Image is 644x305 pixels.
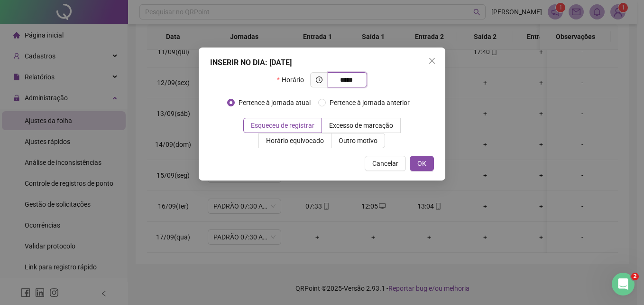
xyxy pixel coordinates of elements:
span: Cancelar [372,158,398,169]
span: 2 [631,273,639,280]
span: Pertence à jornada atual [235,97,314,108]
button: Cancelar [365,156,406,171]
span: Excesso de marcação [329,122,393,129]
span: close [428,57,436,65]
span: Esqueceu de registrar [251,122,314,129]
button: Close [424,53,440,68]
iframe: Intercom live chat [612,273,635,295]
span: Outro motivo [339,137,377,144]
span: OK [417,158,426,169]
div: INSERIR NO DIA : [DATE] [210,57,434,68]
span: clock-circle [316,76,322,83]
label: Horário [277,72,310,87]
span: Pertence à jornada anterior [326,97,414,108]
button: OK [410,156,434,171]
span: Horário equivocado [266,137,324,144]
